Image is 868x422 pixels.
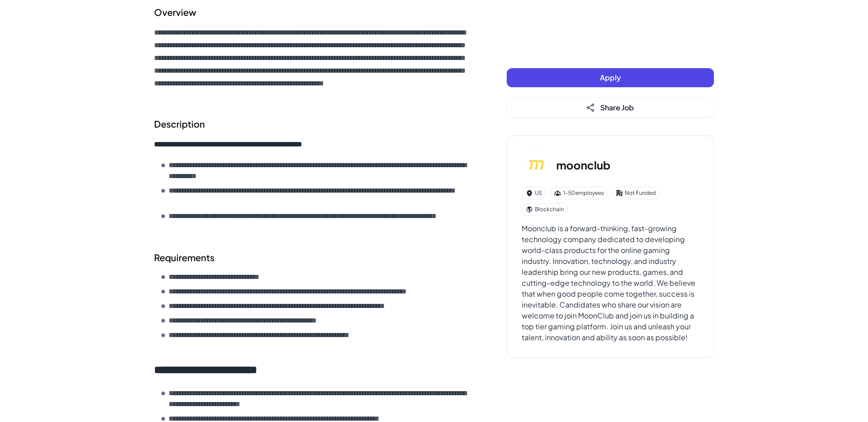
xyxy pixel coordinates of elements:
[507,98,714,117] button: Share Job
[550,187,608,199] div: 1-50 employees
[600,103,634,112] span: Share Job
[556,157,610,173] h3: moonclub
[154,5,470,19] h2: Overview
[154,251,470,264] h2: Requirements
[600,73,621,82] span: Apply
[154,117,470,131] h2: Description
[612,187,660,199] div: Not Funded
[522,150,551,179] img: mo
[522,187,546,199] div: US
[507,68,714,87] button: Apply
[522,223,699,343] div: Moonclub is a forward-thinking, fast-growing technology company dedicated to developing world-cla...
[522,203,568,216] div: Blockchain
